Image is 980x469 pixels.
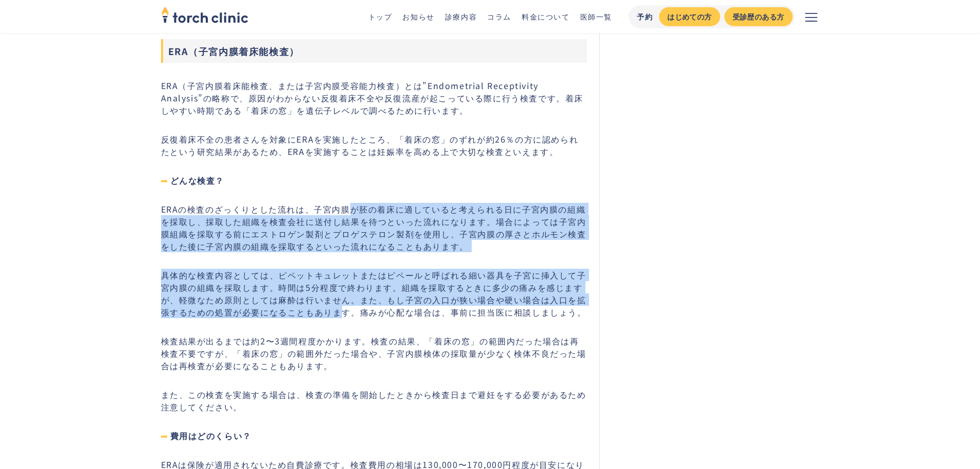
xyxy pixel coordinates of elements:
img: torch clinic [161,3,248,26]
p: ERA（子宮内膜着床能検査、または子宮内膜受容能力検査）とは”Endometrial Receptivity Analysis”の略称で、原因がわからない反復着床不全や反復流産が起こっている際に... [161,79,587,116]
p: また、この検査を実施する場合は、検査の準備を開始したときから検査日まで避妊をする必要があるため注意してください。 [161,388,587,413]
a: 受診歴のある方 [724,7,793,26]
h3: ERA（子宮内膜着床能検査） [161,39,587,63]
div: 受診歴のある方 [733,11,785,22]
div: 予約 [637,11,653,22]
p: 検査結果が出るまでは約2〜3週間程度かかります。検査の結果、「着床の窓」の範囲内だった場合は再検査不要ですが、「着床の窓」の範囲外だった場合や、子宮内膜検体の採取量が少なく検体不良だった場合は再... [161,335,587,372]
a: 医師一覧 [580,11,612,22]
div: はじめての方 [667,11,711,22]
p: ERAの検査のざっくりとした流れは、子宮内膜が胚の着床に適していると考えられる日に子宮内膜の組織を採取し、採取した組織を検査会社に送付し結果を待つといった流れになります。場合によっては子宮内膜組... [161,203,587,252]
a: 診療内容 [445,11,477,22]
a: コラム [487,11,511,22]
p: 具体的な検査内容としては、ピペットキュレットまたはピペールと呼ばれる細い器具を子宮に挿入して子宮内膜の組織を採取します。時間は5分程度で終わります。組織を採取するときに多少の痛みを感じますが、軽... [161,269,587,318]
a: 料金について [522,11,570,22]
h4: どんな検査？ [161,174,587,186]
p: 反復着床不全の患者さんを対象にERAを実施したところ、「着床の窓」のずれが約26％の方に認められたという研究結果があるため、ERAを実施することは妊娠率を高める上で大切な検査といえます。 [161,133,587,158]
a: home [161,7,248,26]
a: お知らせ [402,11,434,22]
a: はじめての方 [659,7,720,26]
h4: 費用はどのくらい？ [161,429,587,442]
a: トップ [368,11,393,22]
